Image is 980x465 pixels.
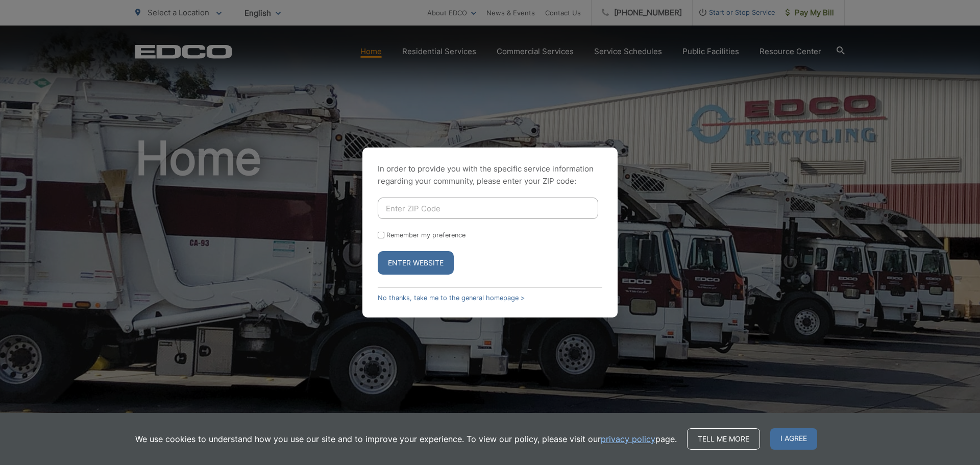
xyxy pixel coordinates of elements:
[378,251,454,275] button: Enter Website
[378,294,525,302] a: No thanks, take me to the general homepage >
[378,198,598,219] input: Enter ZIP Code
[386,231,465,239] label: Remember my preference
[135,433,677,445] p: We use cookies to understand how you use our site and to improve your experience. To view our pol...
[378,163,602,187] p: In order to provide you with the specific service information regarding your community, please en...
[687,428,760,450] a: Tell me more
[770,428,817,450] span: I agree
[601,433,655,445] a: privacy policy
